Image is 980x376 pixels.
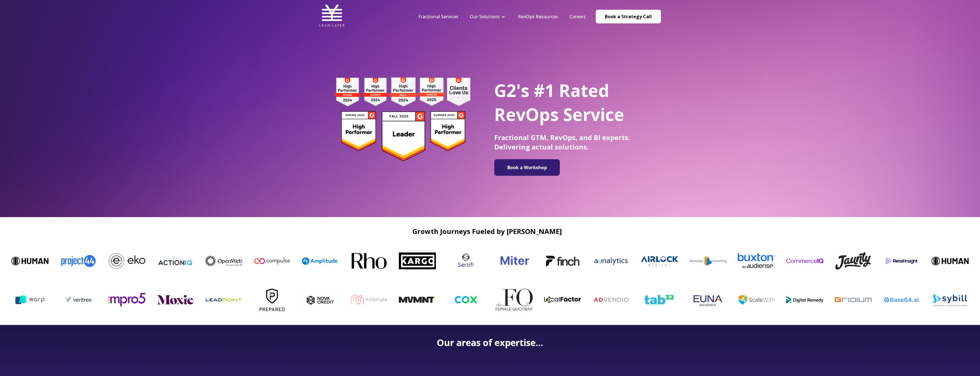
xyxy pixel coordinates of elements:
[350,242,387,280] img: Rho-logo-square
[787,296,824,303] img: Digital Remedy
[495,242,532,280] img: miter
[569,13,586,20] a: Careers
[6,227,969,235] h2: Growth Journeys Fueled by [PERSON_NAME]
[738,295,775,305] img: ScaleWith
[156,256,193,266] img: ActionIQ
[109,293,146,306] img: mpro5
[931,257,968,265] img: Human
[206,281,243,318] img: leadpoint
[494,133,630,151] span: Fractional GTM, RevOps, and BI experts. Delivering actual solutions.
[205,256,242,266] img: OpenWeb
[12,292,49,307] img: warp ai
[518,13,558,20] a: RevOps Resources
[319,3,345,29] img: Lean Layer Logo
[545,281,582,318] img: LocalFactor
[640,256,677,266] img: images
[413,13,591,20] div: Navigation Menu
[108,253,145,269] img: Eko
[834,251,871,271] img: Jaunty
[398,252,435,269] img: Kargo
[786,258,823,264] img: commerceiq
[592,255,629,267] img: aunalytics
[496,289,533,311] img: The FQ
[883,256,920,266] img: retail insight
[254,281,291,318] img: Prepared-Logo
[497,161,557,173] img: Book a Workshop
[59,251,96,270] img: Project44
[418,13,458,20] a: Fractional Services
[884,296,921,304] img: Base64
[596,10,661,23] a: Book a Strategy Call
[642,291,679,309] img: Tab32
[932,292,969,307] img: Sybill
[437,336,543,349] strong: Our areas of expertise...
[737,253,774,268] img: buxton png
[325,76,480,163] img: g2 badges
[253,251,290,271] img: Compulse
[689,256,726,266] img: InterplayLearning-logo
[303,289,340,310] img: nova_c
[494,79,624,126] span: G2's #1 Rated RevOps Service
[399,297,436,303] img: MVMNT
[593,289,630,310] img: Advendio
[447,250,484,272] img: sertifi logo
[60,292,97,308] img: veritree
[351,294,388,305] img: milkmate
[544,242,581,280] img: Finch logo
[157,295,194,304] img: moxie
[690,281,727,318] img: Euna Solutions
[470,13,500,20] a: Our Solutions
[301,257,338,265] img: Amplitude
[11,257,48,265] img: Human
[448,294,485,306] img: cox-logo-og-image
[835,297,872,302] img: Gridium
